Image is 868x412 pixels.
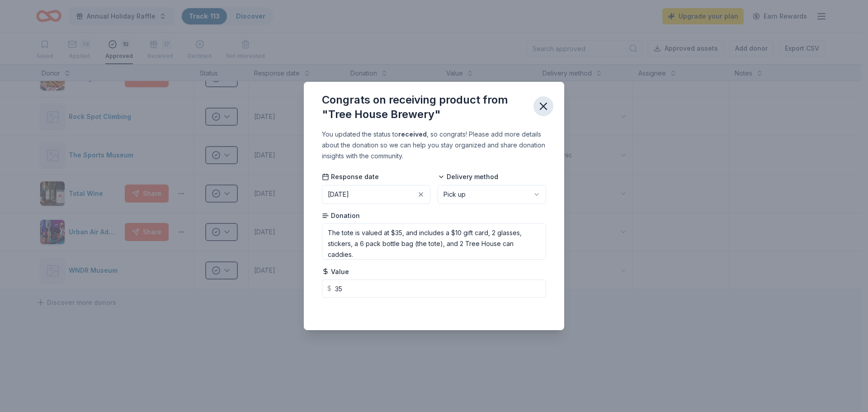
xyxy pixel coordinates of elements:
[322,223,546,260] textarea: The tote is valued at $35, and includes a $10 gift card, 2 glasses, stickers, a 6 pack bottle bag...
[322,172,379,181] span: Response date
[322,211,360,220] span: Donation
[438,172,498,181] span: Delivery method
[322,129,546,161] div: You updated the status to , so congrats! Please add more details about the donation so we can hel...
[328,189,349,200] div: [DATE]
[322,267,349,276] span: Value
[322,185,430,204] button: [DATE]
[322,93,526,122] div: Congrats on receiving product from "Tree House Brewery"
[398,130,427,138] b: received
